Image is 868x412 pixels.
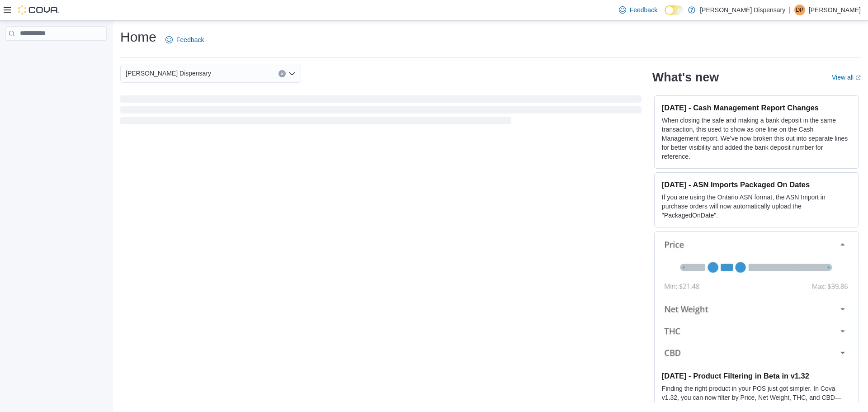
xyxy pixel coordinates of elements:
p: | [789,5,791,15]
a: View allExternal link [832,74,861,81]
a: Feedback [162,31,208,49]
button: Open list of options [288,70,296,77]
div: Dipalibahen Patel [794,5,805,15]
button: Clear input [278,70,286,77]
p: If you are using the Ontario ASN format, the ASN Import in purchase orders will now automatically... [662,193,851,220]
h3: [DATE] - ASN Imports Packaged On Dates [662,180,851,189]
span: Feedback [630,5,657,14]
p: [PERSON_NAME] Dispensary [700,5,785,15]
h3: [DATE] - Product Filtering in Beta in v1.32 [662,371,851,380]
h3: [DATE] - Cash Management Report Changes [662,103,851,112]
span: [PERSON_NAME] Dispensary [126,68,211,79]
nav: Complex example [5,43,107,64]
h1: Home [120,28,156,46]
a: Feedback [615,1,661,19]
p: [PERSON_NAME] [809,5,861,15]
span: DP [796,5,804,15]
span: Feedback [176,35,204,44]
span: Loading [120,97,642,126]
h2: What's new [652,70,719,85]
p: When closing the safe and making a bank deposit in the same transaction, this used to show as one... [662,116,851,161]
img: Cova [18,5,59,14]
svg: External link [855,75,861,81]
input: Dark Mode [665,5,684,15]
